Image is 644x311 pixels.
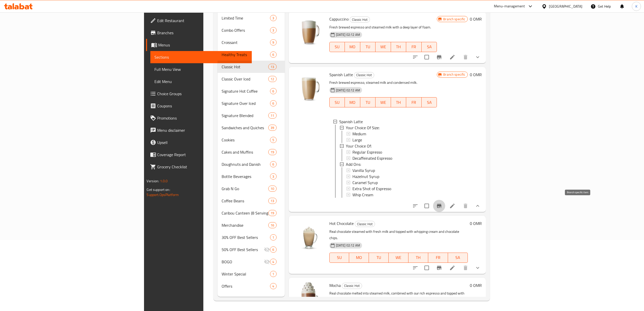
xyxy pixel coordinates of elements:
[459,262,472,274] button: delete
[218,24,284,36] div: Combo Offers3
[218,280,284,292] div: Offers4
[157,115,247,121] span: Promotions
[635,4,637,9] span: K
[270,52,276,57] span: 6
[222,125,268,131] div: Sandwiches and Quiches
[218,146,284,158] div: Cakes and Muffins19
[147,191,179,198] a: Support.OpsPlatform
[352,155,392,161] span: Decaffeinated Espresso
[424,99,435,106] span: SA
[329,282,341,289] span: Mocha
[222,15,270,21] span: Limited Time
[269,125,276,130] span: 39
[222,173,270,179] div: Bottle Beverages
[329,97,345,107] button: SU
[218,134,284,146] div: Cookies5
[494,3,525,9] div: Menu-management
[449,265,455,271] a: Edit menu item
[222,27,270,33] span: Combo Offers
[269,113,276,118] span: 11
[354,72,374,78] div: Classic Hot
[352,186,391,192] span: Extra Shot of Espresso
[408,99,420,106] span: FR
[150,63,252,75] a: Full Menu View
[270,89,276,94] span: 6
[393,99,404,106] span: TH
[270,234,276,240] div: items
[339,119,363,125] span: Spanish Latte
[270,28,276,33] span: 3
[157,91,247,97] span: Choice Groups
[269,77,276,81] span: 12
[355,221,375,227] div: Classic Hot
[352,149,382,155] span: Regular Espresso
[270,16,276,21] span: 3
[269,199,276,203] span: 13
[222,259,264,265] span: BOGO
[222,222,268,228] span: Merchandise
[146,136,252,149] a: Upsell
[269,150,276,155] span: 19
[222,247,264,253] div: 50% OFF Best Sellers
[222,112,268,119] div: Signature Blended
[342,283,362,289] div: Classic Hot
[222,283,270,289] div: Offers
[218,231,284,243] div: 30% OFF Best Sellers1
[459,200,472,212] button: delete
[222,161,270,167] span: Doughnuts and Danish
[332,99,343,106] span: SU
[269,186,276,191] span: 10
[264,259,270,265] svg: Inactive section
[269,64,276,69] span: 13
[268,186,276,192] div: items
[218,183,284,195] div: Grab N Go10
[293,71,325,104] img: Spanish Latte
[433,51,445,63] button: Branch-specific-item
[329,15,349,23] span: Cappuccino
[222,76,268,82] span: Classic Over Iced
[270,259,276,265] div: items
[450,254,466,261] span: SA
[293,15,325,48] img: Cappuccino
[352,192,373,198] span: Whip Cream
[293,220,325,252] img: Hot Chocolate
[157,18,247,24] span: Edit Restaurant
[352,167,375,173] span: Vanilla Syrup
[158,42,247,48] span: Menus
[270,162,276,167] span: 6
[268,210,276,216] div: items
[375,97,391,107] button: WE
[391,42,406,52] button: TH
[222,234,270,240] span: 30% OFF Best Sellers
[441,72,467,77] span: Branch specific
[222,100,270,106] div: Signature Over Iced
[218,12,284,24] div: Limited Time3
[332,254,347,261] span: SU
[218,170,284,183] div: Bottle Beverages3
[408,253,428,263] button: TH
[268,198,276,204] div: items
[352,137,362,143] span: Large
[449,54,455,60] a: Edit menu item
[354,72,374,78] span: Classic Hot
[355,221,375,227] span: Classic Hot
[157,164,247,170] span: Grocery Checklist
[329,79,437,86] p: Fresh brewed espresso, steamed milk and condensed milk.
[408,43,420,51] span: FR
[472,51,484,63] button: show more
[269,211,276,216] span: 19
[270,15,276,21] div: items
[391,254,406,261] span: WE
[346,143,372,149] span: Your Choice Of:
[475,265,481,271] svg: Show Choices
[146,14,252,27] a: Edit Restaurant
[334,243,362,248] span: [DATE] 02:12 AM
[157,103,247,109] span: Coupons
[270,39,276,45] div: items
[448,253,468,263] button: SA
[424,43,435,51] span: SA
[222,39,270,45] div: Croissant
